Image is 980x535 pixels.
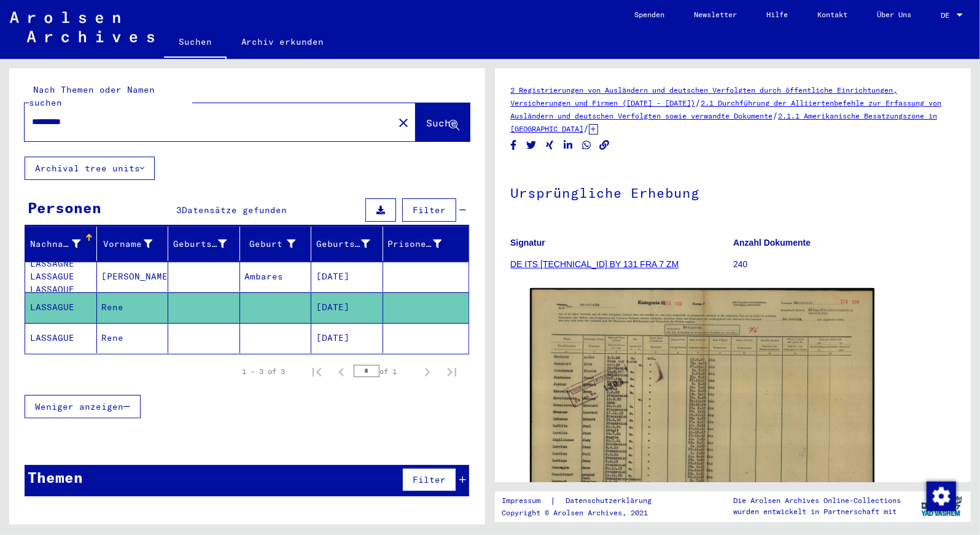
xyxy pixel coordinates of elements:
[733,506,901,517] p: wurden entwickelt in Partnerschaft mit
[242,366,285,377] div: 1 – 3 of 3
[25,292,97,322] mat-cell: LASSAGUE
[502,507,666,518] p: Copyright © Arolsen Archives, 2021
[440,359,464,384] button: Last page
[733,238,811,248] b: Anzahl Dokumente
[402,198,456,222] button: Filter
[525,138,538,153] button: Share on Twitter
[530,288,874,534] img: 001.jpg
[168,227,240,261] mat-header-cell: Geburtsname
[543,138,556,153] button: Share on Xing
[10,12,154,42] img: Arolsen_neg.svg
[311,262,383,292] mat-cell: [DATE]
[28,466,83,488] div: Themen
[415,359,440,384] button: Next page
[97,323,169,353] mat-cell: Rene
[510,165,955,219] h1: Ursprüngliche Erhebung
[25,262,97,292] mat-cell: LASSAGNE LASSAGUE LASSAQUE
[354,365,415,377] div: of 1
[416,103,470,141] button: Suche
[102,234,168,254] div: Vorname
[97,227,169,261] mat-header-cell: Vorname
[502,494,666,507] div: |
[388,238,442,251] div: Prisoner #
[240,227,312,261] mat-header-cell: Geburt‏
[510,238,545,248] b: Signatur
[413,205,446,216] span: Filter
[329,359,354,384] button: Previous page
[311,323,383,353] mat-cell: [DATE]
[173,234,243,254] div: Geburtsname
[25,395,141,418] button: Weniger anzeigen
[164,27,227,59] a: Suchen
[413,474,446,485] span: Filter
[580,138,593,153] button: Share on WhatsApp
[25,227,97,261] mat-header-cell: Nachname
[227,27,339,57] a: Archiv erkunden
[507,138,520,153] button: Share on Facebook
[177,205,182,216] span: 3
[245,238,296,251] div: Geburt‏
[391,110,416,135] button: Clear
[29,84,155,108] mat-label: Nach Themen oder Namen suchen
[311,292,383,322] mat-cell: [DATE]
[30,238,81,251] div: Nachname
[316,238,370,251] div: Geburtsdatum
[927,482,956,511] img: Zustimmung ändern
[926,481,955,510] div: Zustimmung ändern
[402,468,456,491] button: Filter
[510,98,941,120] a: 2.1 Durchführung der Alliiertenbefehle zur Erfassung von Ausländern und deutschen Verfolgten sowi...
[240,262,312,292] mat-cell: Ambares
[733,258,955,271] p: 240
[102,238,153,251] div: Vorname
[772,110,778,121] span: /
[173,238,227,251] div: Geburtsname
[510,259,679,269] a: DE ITS [TECHNICAL_ID] BY 131 FRA 7 ZM
[30,234,96,254] div: Nachname
[562,138,575,153] button: Share on LinkedIn
[245,234,311,254] div: Geburt‏
[695,97,701,108] span: /
[396,115,411,130] mat-icon: close
[28,197,101,219] div: Personen
[556,494,666,507] a: Datenschutzerklärung
[502,494,550,507] a: Impressum
[25,323,97,353] mat-cell: LASSAGUE
[25,157,155,180] button: Archival tree units
[35,401,123,412] span: Weniger anzeigen
[311,227,383,261] mat-header-cell: Geburtsdatum
[598,138,611,153] button: Copy link
[383,227,469,261] mat-header-cell: Prisoner #
[388,234,457,254] div: Prisoner #
[510,85,897,107] a: 2 Registrierungen von Ausländern und deutschen Verfolgten durch öffentliche Einrichtungen, Versic...
[316,234,386,254] div: Geburtsdatum
[941,11,954,20] span: DE
[97,292,169,322] mat-cell: Rene
[97,262,169,292] mat-cell: [PERSON_NAME]
[919,491,965,521] img: yv_logo.png
[583,123,589,134] span: /
[426,117,457,129] span: Suche
[305,359,329,384] button: First page
[182,205,287,216] span: Datensätze gefunden
[733,495,901,506] p: Die Arolsen Archives Online-Collections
